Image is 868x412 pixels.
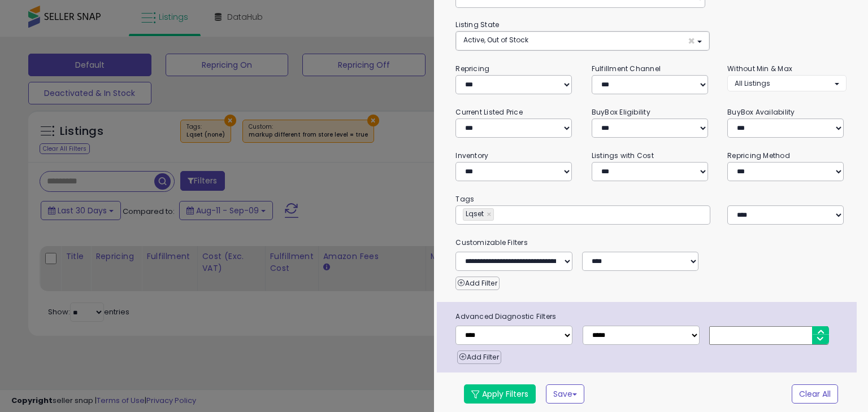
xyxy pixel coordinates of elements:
button: All Listings [727,75,846,91]
small: Listing State [455,20,499,29]
small: Tags [447,193,854,205]
button: Active, Out of Stock × [456,32,709,50]
a: × [487,209,493,220]
button: Add Filter [455,277,499,290]
small: Customizable Filters [447,236,854,249]
small: Repricing Method [727,151,790,160]
button: Save [546,384,584,404]
small: BuyBox Availability [727,107,795,117]
span: Active, Out of Stock [463,35,528,45]
button: Add Filter [457,350,501,364]
span: Lqset [463,209,484,218]
small: Current Listed Price [455,107,522,117]
span: × [688,35,695,47]
small: BuyBox Eligibility [592,107,650,117]
span: All Listings [735,78,770,88]
small: Listings with Cost [592,151,654,160]
small: Fulfillment Channel [592,64,661,73]
small: Repricing [455,64,489,73]
button: Clear All [792,384,838,404]
small: Without Min & Max [727,64,792,73]
span: Advanced Diagnostic Filters [447,310,856,323]
button: Apply Filters [464,384,536,404]
small: Inventory [455,151,488,160]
